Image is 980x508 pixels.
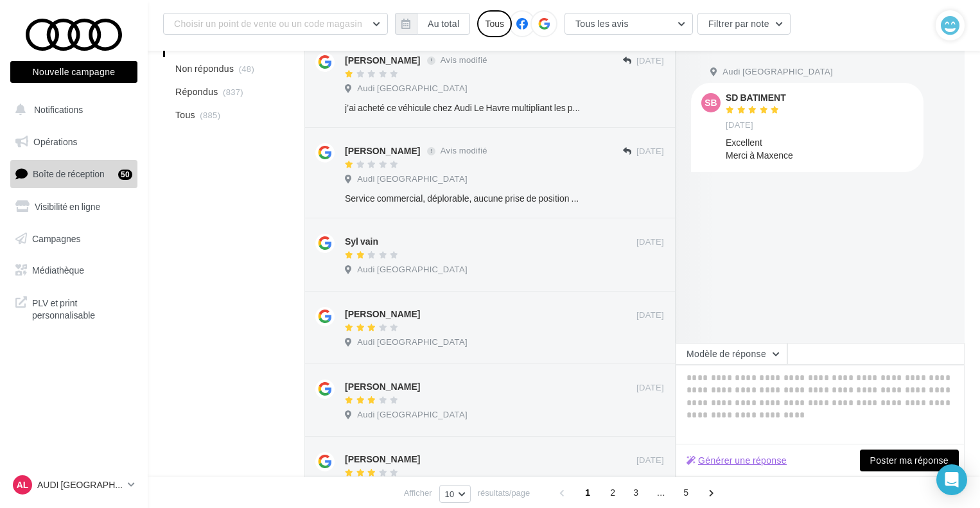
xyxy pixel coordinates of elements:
[32,232,81,243] span: Campagnes
[577,482,598,503] span: 1
[445,489,455,499] span: 10
[636,236,664,248] span: [DATE]
[345,235,378,248] div: Syl vain
[17,478,29,491] span: AL
[163,13,388,35] button: Choisir un point de vente ou un code magasin
[34,104,83,115] span: Notifications
[345,308,420,320] div: [PERSON_NAME]
[175,62,234,75] span: Non répondus
[33,136,77,147] span: Opérations
[37,478,123,491] p: AUDI [GEOGRAPHIC_DATA]
[626,482,646,503] span: 3
[478,487,530,499] span: résultats/page
[860,450,959,471] button: Poster ma réponse
[395,13,470,35] button: Au total
[174,18,362,29] span: Choisir un point de vente ou un code magasin
[417,13,470,35] button: Au total
[118,170,132,180] div: 50
[676,482,696,503] span: 5
[8,225,140,252] a: Campagnes
[722,66,833,78] span: Audi [GEOGRAPHIC_DATA]
[697,13,791,35] button: Filtrer par note
[35,201,100,212] span: Visibilité en ligne
[676,343,787,365] button: Modèle de réponse
[936,464,967,495] div: Open Intercom Messenger
[651,482,671,503] span: ...
[636,382,664,394] span: [DATE]
[477,10,512,37] div: Tous
[681,453,792,468] button: Générer une réponse
[357,264,468,276] span: Audi [GEOGRAPHIC_DATA]
[345,54,420,67] div: [PERSON_NAME]
[441,55,487,66] span: Avis modifié
[636,146,664,157] span: [DATE]
[345,453,420,466] div: [PERSON_NAME]
[223,87,243,97] span: (837)
[602,482,623,503] span: 2
[636,310,664,321] span: [DATE]
[175,85,218,98] span: Répondus
[726,119,753,131] span: [DATE]
[8,257,140,284] a: Médiathèque
[575,18,629,29] span: Tous les avis
[175,109,195,121] span: Tous
[8,128,140,155] a: Opérations
[8,96,135,123] button: Notifications
[357,337,468,348] span: Audi [GEOGRAPHIC_DATA]
[10,473,137,497] a: AL AUDI [GEOGRAPHIC_DATA]
[726,93,786,102] div: SD BATIMENT
[8,193,140,220] a: Visibilité en ligne
[404,487,432,499] span: Afficher
[357,83,468,94] span: Audi [GEOGRAPHIC_DATA]
[726,136,913,162] div: Excellent Merci à Maxence
[357,409,468,421] span: Audi [GEOGRAPHIC_DATA]
[439,485,471,503] button: 10
[357,173,468,185] span: Audi [GEOGRAPHIC_DATA]
[441,146,487,156] span: Avis modifié
[8,160,140,188] a: Boîte de réception50
[704,96,717,109] span: SB
[32,265,84,276] span: Médiathèque
[345,380,420,393] div: [PERSON_NAME]
[564,13,693,35] button: Tous les avis
[200,110,220,120] span: (885)
[8,289,140,327] a: PLV et print personnalisable
[33,168,105,179] span: Boîte de réception
[345,101,581,114] div: j’ai acheté ce véhicule chez Audi Le Havre multipliant les pannes et les allers-retours dans des ...
[636,455,664,466] span: [DATE]
[239,64,254,74] span: (48)
[636,55,664,67] span: [DATE]
[32,294,132,322] span: PLV et print personnalisable
[10,61,137,83] button: Nouvelle campagne
[345,192,581,205] div: Service commercial, déplorable, aucune prise de position favorable vers le client . Véhicule vend...
[345,145,420,157] div: [PERSON_NAME]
